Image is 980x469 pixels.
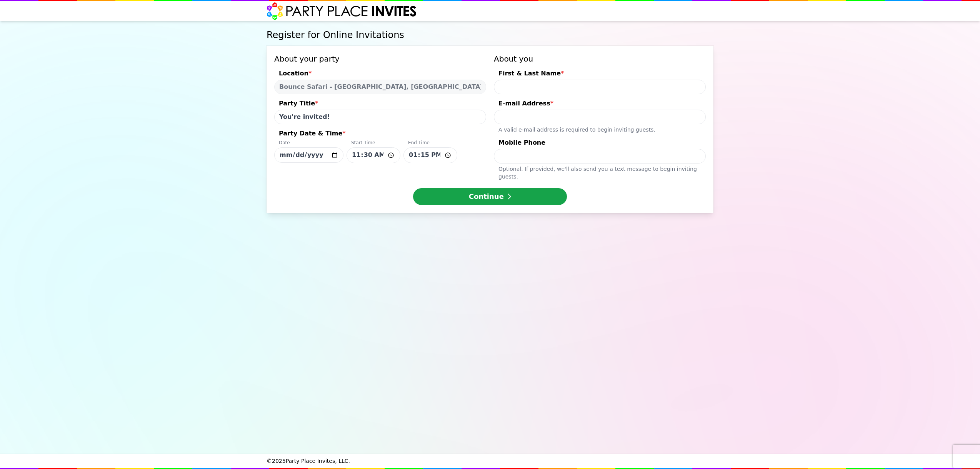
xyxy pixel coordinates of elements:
[494,110,706,124] input: E-mail Address*A valid e-mail address is required to begin inviting guests.
[494,149,706,164] input: Mobile PhoneOptional. If provided, we'll also send you a text message to begin inviting guests.
[274,80,486,94] select: Location*
[494,124,706,134] div: A valid e-mail address is required to begin inviting guests.
[494,164,706,180] div: Optional. If provided, we ' ll also send you a text message to begin inviting guests.
[274,69,486,80] div: Location
[274,140,343,147] div: Date
[494,138,706,149] div: Mobile Phone
[274,129,486,140] div: Party Date & Time
[274,110,486,124] input: Party Title*
[274,53,486,64] h3: About your party
[274,147,343,163] input: Party Date & Time*DateStart TimeEnd Time
[403,147,457,163] input: Party Date & Time*DateStart TimeEnd Time
[347,147,400,163] input: Party Date & Time*DateStart TimeEnd Time
[267,2,417,20] img: Party Place Invites
[494,69,706,80] div: First & Last Name
[494,53,706,64] h3: About you
[267,454,713,468] div: © 2025 Party Place Invites, LLC.
[494,99,706,110] div: E-mail Address
[274,99,486,110] div: Party Title
[494,80,706,94] input: First & Last Name*
[413,188,567,205] button: Continue
[403,140,457,147] div: End Time
[347,140,400,147] div: Start Time
[267,29,713,41] h1: Register for Online Invitations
